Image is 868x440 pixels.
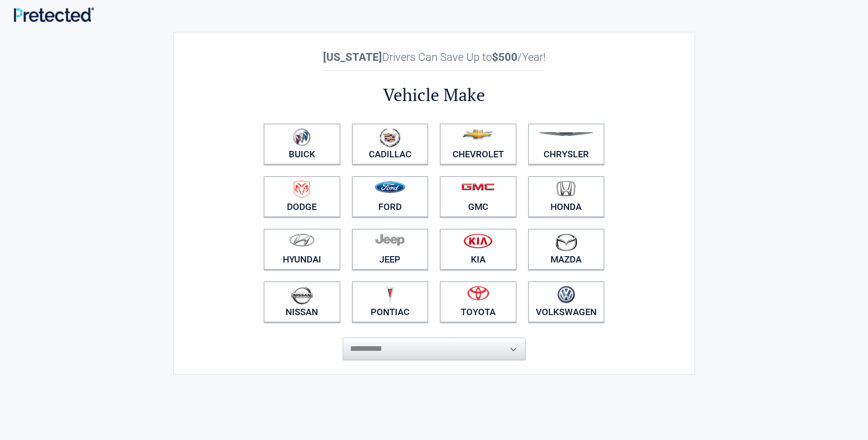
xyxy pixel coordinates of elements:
img: jeep [375,233,404,246]
img: mazda [555,233,577,251]
img: chevrolet [463,129,493,140]
img: Main Logo [14,7,94,22]
h2: Drivers Can Save Up to /Year [258,51,610,64]
a: Chrysler [528,123,605,165]
a: Chevrolet [440,123,517,165]
a: Volkswagen [528,281,605,322]
img: pontiac [385,286,394,303]
b: $500 [492,51,518,64]
a: Hyundai [264,229,340,270]
a: Pontiac [352,281,429,322]
img: ford [375,181,405,193]
img: hyundai [289,233,315,247]
b: [US_STATE] [323,51,382,64]
img: volkswagen [557,286,575,304]
img: chrysler [538,132,594,136]
a: Nissan [264,281,340,322]
img: nissan [291,286,313,305]
img: gmc [461,183,495,191]
a: GMC [440,176,517,217]
img: toyota [467,286,489,300]
a: Cadillac [352,123,429,165]
img: honda [556,181,576,197]
img: kia [464,233,492,248]
a: Ford [352,176,429,217]
h2: Vehicle Make [258,83,610,107]
img: dodge [294,181,310,199]
img: buick [293,128,311,146]
a: Honda [528,176,605,217]
a: Kia [440,229,517,270]
a: Buick [264,123,340,165]
a: Dodge [264,176,340,217]
img: cadillac [379,128,400,147]
a: Jeep [352,229,429,270]
a: Toyota [440,281,517,322]
a: Mazda [528,229,605,270]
